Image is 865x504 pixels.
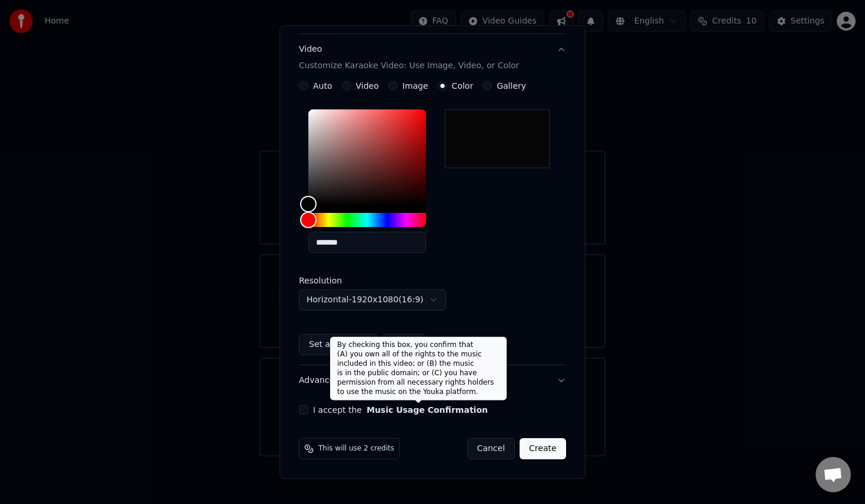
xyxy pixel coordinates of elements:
[356,82,379,91] label: Video
[299,61,519,72] p: Customize Karaoke Video: Use Image, Video, or Color
[299,44,519,72] div: Video
[299,335,377,356] button: Set as Default
[497,82,526,91] label: Gallery
[467,439,515,460] button: Cancel
[313,82,332,91] label: Auto
[299,35,566,82] button: VideoCustomize Karaoke Video: Use Image, Video, or Color
[318,445,394,454] span: This will use 2 credits
[452,82,474,91] label: Color
[308,213,426,228] div: Hue
[299,366,566,396] button: Advanced
[382,335,425,356] button: Reset
[402,82,428,91] label: Image
[308,110,426,206] div: Color
[299,82,566,365] div: VideoCustomize Karaoke Video: Use Image, Video, or Color
[520,439,566,460] button: Create
[313,406,488,415] label: I accept the
[367,406,488,415] button: I accept the
[299,277,417,285] label: Resolution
